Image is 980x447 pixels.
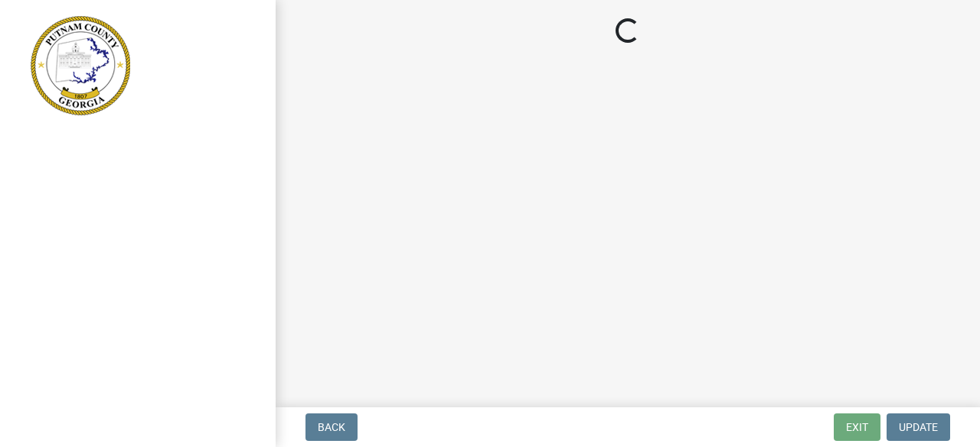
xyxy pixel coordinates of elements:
img: Putnam County, Georgia [31,16,130,115]
button: Update [887,413,950,441]
span: Back [318,421,345,433]
button: Back [305,413,358,441]
span: Update [899,421,938,433]
button: Exit [834,413,880,441]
